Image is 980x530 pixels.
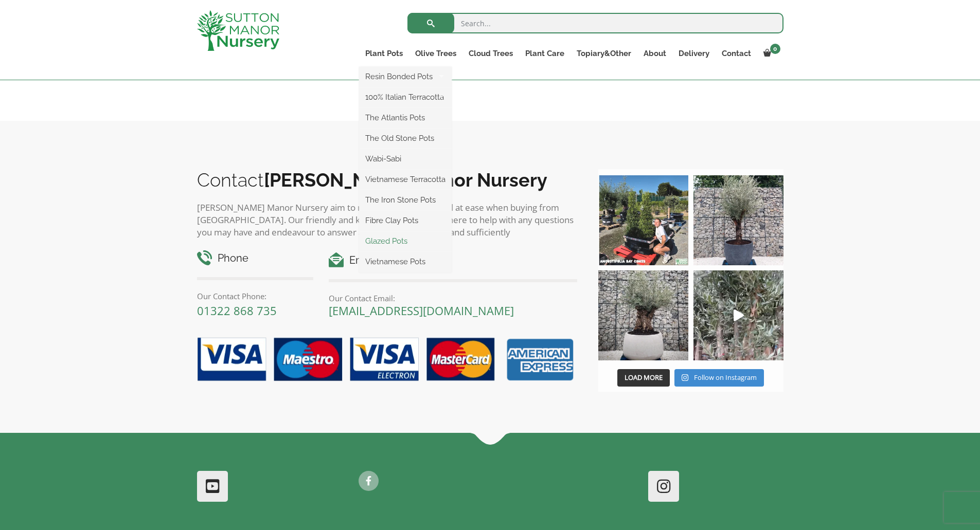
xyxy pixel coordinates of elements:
[571,46,637,61] a: Topiary&Other
[693,175,783,265] img: A beautiful multi-stem Spanish Olive tree potted in our luxurious fibre clay pots 😍😍
[197,169,578,191] h2: Contact
[682,374,688,381] svg: Instagram
[264,169,547,191] b: [PERSON_NAME] Manor Nursery
[197,250,314,266] h4: Phone
[598,270,688,360] img: Check out this beauty we potted at our nursery today ❤️‍🔥 A huge, ancient gnarled Olive tree plan...
[617,369,670,387] button: Load More
[359,151,452,167] a: Wabi-Sabi
[359,233,452,249] a: Glazed Pots
[329,292,577,304] p: Our Contact Email:
[694,373,757,382] span: Follow on Instagram
[359,110,452,125] a: The Atlantis Pots
[770,44,780,54] span: 0
[189,332,578,388] img: payment-options.png
[637,46,672,61] a: About
[359,213,452,228] a: Fibre Clay Pots
[409,46,462,61] a: Olive Trees
[519,46,571,61] a: Plant Care
[359,192,452,208] a: The Iron Stone Pots
[407,13,783,33] input: Search...
[197,290,314,302] p: Our Contact Phone:
[329,252,577,268] h4: Email
[757,46,783,61] a: 0
[329,303,514,318] a: [EMAIL_ADDRESS][DOMAIN_NAME]
[359,254,452,269] a: Vietnamese Pots
[674,369,763,387] a: Instagram Follow on Instagram
[359,89,452,105] a: 100% Italian Terracotta
[197,303,277,318] a: 01322 868 735
[598,175,688,265] img: Our elegant & picturesque Angustifolia Cones are an exquisite addition to your Bay Tree collectio...
[462,46,519,61] a: Cloud Trees
[359,69,452,84] a: Resin Bonded Pots
[359,172,452,187] a: Vietnamese Terracotta
[197,10,279,51] img: logo
[197,202,578,239] p: [PERSON_NAME] Manor Nursery aim to make all customers feel at ease when buying from [GEOGRAPHIC_D...
[672,46,716,61] a: Delivery
[716,46,757,61] a: Contact
[359,46,409,61] a: Plant Pots
[693,270,783,360] a: Play
[625,373,663,382] span: Load More
[734,309,744,321] svg: Play
[359,131,452,146] a: The Old Stone Pots
[693,270,783,360] img: New arrivals Monday morning of beautiful olive trees 🤩🤩 The weather is beautiful this summer, gre...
